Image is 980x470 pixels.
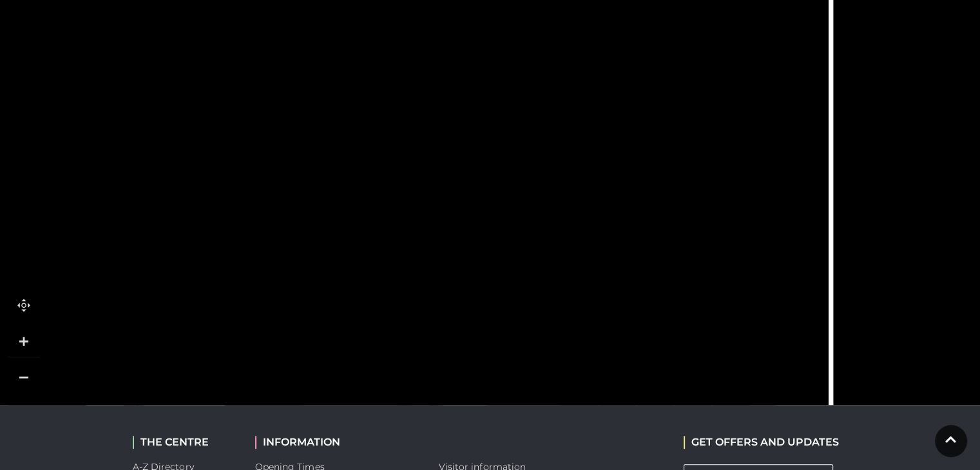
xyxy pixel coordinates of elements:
h2: GET OFFERS AND UPDATES [684,436,839,448]
h2: THE CENTRE [133,436,236,448]
h2: INFORMATION [255,436,419,448]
